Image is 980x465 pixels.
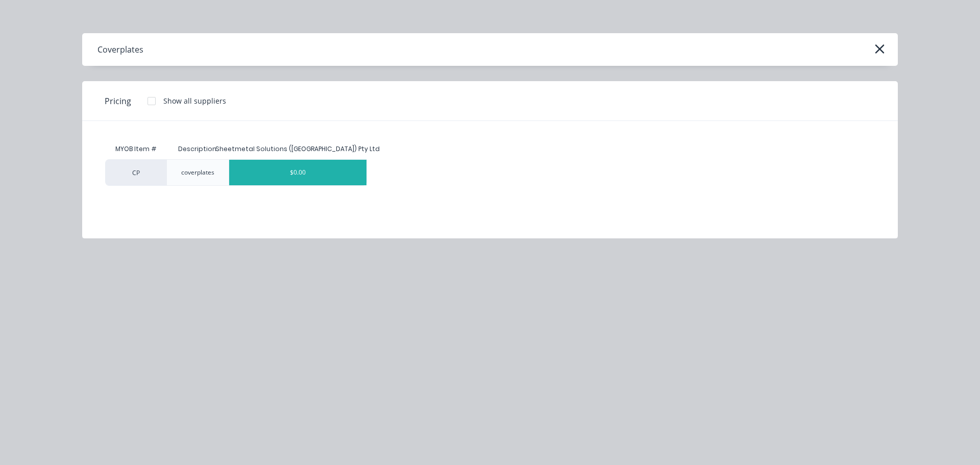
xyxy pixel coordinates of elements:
[163,95,226,106] div: Show all suppliers
[105,95,131,107] span: Pricing
[215,144,380,154] div: Sheetmetal Solutions ([GEOGRAPHIC_DATA]) Pty Ltd
[229,160,366,185] div: $0.00
[97,43,143,56] div: Coverplates
[170,136,225,162] div: Description
[181,168,214,177] div: coverplates
[105,159,166,186] div: CP
[105,139,166,159] div: MYOB Item #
